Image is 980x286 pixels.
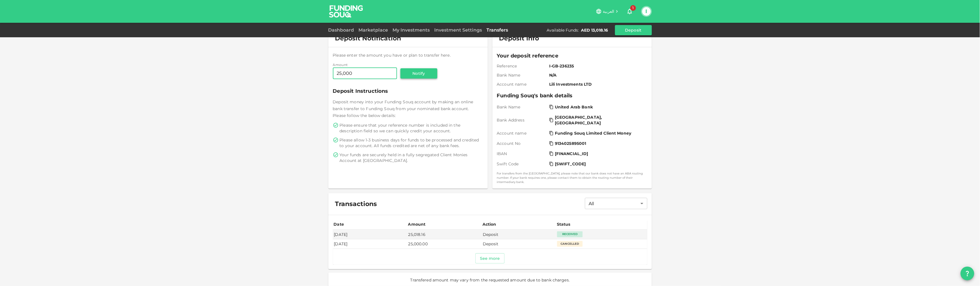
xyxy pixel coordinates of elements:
[333,68,397,79] input: amount
[475,253,505,264] button: See more
[497,81,547,87] span: Account name
[630,5,636,11] span: 1
[555,161,586,167] span: [SWIFT_CODE]
[555,114,644,126] span: [GEOGRAPHIC_DATA], [GEOGRAPHIC_DATA]
[482,230,556,239] td: Deposit
[335,200,377,208] span: Transactions
[340,122,482,134] span: Please ensure that your reference number is included in the description field so we can quickly c...
[497,161,547,167] span: Swift Code
[410,277,570,283] span: Transfered amount may vary from the requested amount due to bank charges.
[555,141,586,146] span: 9134025895001
[340,152,482,163] span: Your funds are securely held in a fully segregated Client Monies Account at [GEOGRAPHIC_DATA].
[581,27,608,33] div: AED 13,018.16
[333,63,348,67] span: Amount
[557,231,583,237] div: Received
[391,27,432,33] a: My Investments
[333,87,483,95] span: Deposit Instructions
[497,104,547,110] span: Bank Name
[585,198,647,209] div: All
[603,9,614,14] span: العربية
[497,63,547,69] span: Reference
[482,221,497,228] div: Action
[333,230,407,239] td: [DATE]
[961,267,974,280] button: question
[547,27,579,33] div: Available Funds :
[497,52,647,60] span: Your deposit reference
[340,137,482,149] span: Please allow 1-3 business days for funds to be processed and credited to your account. All funds ...
[400,68,437,79] button: Notify
[432,27,484,33] a: Investment Settings
[549,63,645,69] span: I-GB-236235
[407,239,482,249] td: 25,000.00
[334,221,345,228] div: Date
[557,221,571,228] div: Status
[497,72,547,78] span: Bank Name
[333,53,451,58] span: Please enter the amount you have or plan to transfer here.
[497,130,547,136] span: Account name
[497,171,647,184] small: For transfers from the [GEOGRAPHIC_DATA], please note that our bank does not have an ABA routing ...
[555,104,593,110] span: United Arab Bank
[642,7,651,16] button: I
[497,151,547,157] span: IBAN
[497,92,647,100] span: Funding Souq's bank details
[549,72,645,78] span: N/A
[549,81,645,87] span: Lili Investments LTD
[356,27,391,33] a: Marketplace
[484,27,511,33] a: Transfers
[408,221,426,228] div: Amount
[333,239,407,249] td: [DATE]
[482,239,556,249] td: Deposit
[497,141,547,146] span: Account No
[624,6,635,17] button: 1
[615,25,652,35] button: Deposit
[335,34,401,42] span: Deposit Notification
[333,99,473,118] span: Deposit money into your Funding Souq account by making an online bank transfer to Funding Souq fr...
[557,241,583,247] div: Cancelled
[499,34,539,42] span: Deposit Info
[328,27,356,33] a: Dashboard
[497,117,547,123] span: Bank Address
[407,230,482,239] td: 25,018.16
[555,130,631,136] span: Funding Souq Limited Client Money
[555,151,588,157] span: [FINANCIAL_ID]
